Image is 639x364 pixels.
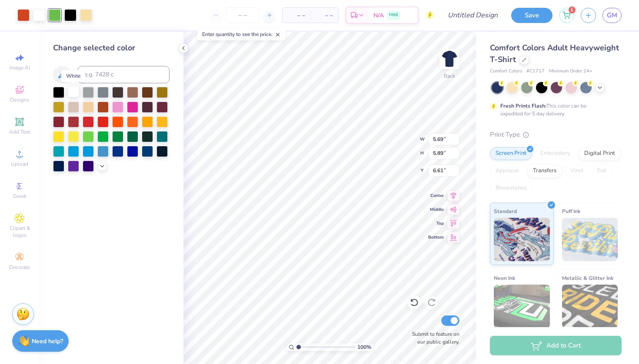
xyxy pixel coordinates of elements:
span: Decorate [9,264,30,271]
div: Print Type [490,130,622,140]
span: Center [428,193,444,199]
span: Bottom [428,234,444,240]
span: Metallic & Glitter Ink [562,273,613,282]
a: GM [602,8,622,23]
span: GM [607,10,617,20]
div: Rhinestones [490,182,532,195]
button: Save [511,8,552,23]
span: # C1717 [526,68,545,75]
span: Middle [428,207,444,213]
span: Comfort Colors Adult Heavyweight T-Shirt [490,43,619,65]
div: Foil [592,164,612,177]
img: Standard [494,218,550,261]
div: Transfers [527,164,562,177]
div: Screen Print [490,147,532,160]
span: FREE [389,12,398,18]
span: Top [428,220,444,226]
div: Back [444,72,455,80]
div: Digital Print [579,147,621,160]
strong: Need help? [32,337,63,345]
label: Submit to feature on our public gallery. [407,330,459,346]
div: Vinyl [565,164,589,177]
span: Minimum Order: 24 + [549,68,592,75]
input: e.g. 7428 c [77,66,170,83]
span: Standard [494,207,517,216]
img: Puff Ink [562,218,618,261]
div: Embroidery [535,147,576,160]
span: Designs [10,96,29,103]
img: Neon Ink [494,285,550,328]
input: Untitled Design [441,7,505,24]
img: Metallic & Glitter Ink [562,285,618,328]
span: 100 % [357,343,371,351]
span: Add Text [9,128,30,135]
div: Applique [490,164,525,177]
img: Back [441,50,458,68]
span: Comfort Colors [490,68,522,75]
span: Greek [13,193,27,200]
span: Neon Ink [494,273,515,282]
span: – – [288,11,305,20]
strong: Fresh Prints Flash: [500,102,546,109]
span: Upload [11,161,28,167]
span: 1 [569,7,576,13]
div: Change selected color [53,42,170,54]
span: Clipart & logos [4,225,35,239]
div: This color can be expedited for 5 day delivery. [500,102,607,118]
div: Enter quantity to see the price. [197,28,286,40]
span: Image AI [10,64,30,71]
span: – – [316,11,333,20]
span: N/A [373,11,384,20]
span: Puff Ink [562,207,580,216]
div: White [61,70,85,82]
input: – – [226,7,260,23]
